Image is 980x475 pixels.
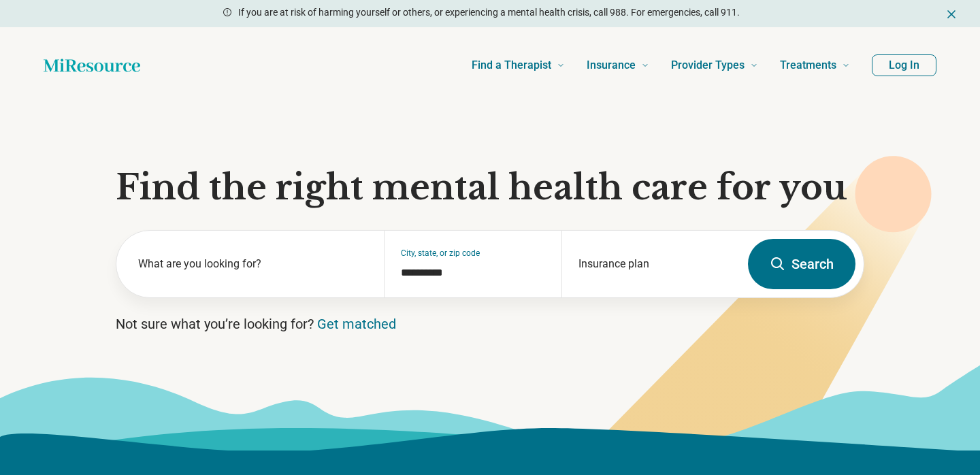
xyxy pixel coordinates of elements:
a: Provider Types [671,38,758,93]
button: Log In [872,54,936,76]
label: What are you looking for? [138,256,367,272]
a: Home page [44,52,140,79]
a: Get matched [317,316,396,332]
a: Treatments [780,38,850,93]
span: Provider Types [671,56,745,75]
p: If you are at risk of harming yourself or others, or experiencing a mental health crisis, call 98... [238,5,740,20]
h1: Find the right mental health care for you [116,167,864,208]
a: Find a Therapist [472,38,565,93]
button: Search [748,239,855,289]
span: Treatments [780,56,836,75]
span: Find a Therapist [472,56,551,75]
button: Dismiss [945,5,958,22]
span: Insurance [587,56,636,75]
a: Insurance [587,38,649,93]
p: Not sure what you’re looking for? [116,314,864,333]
